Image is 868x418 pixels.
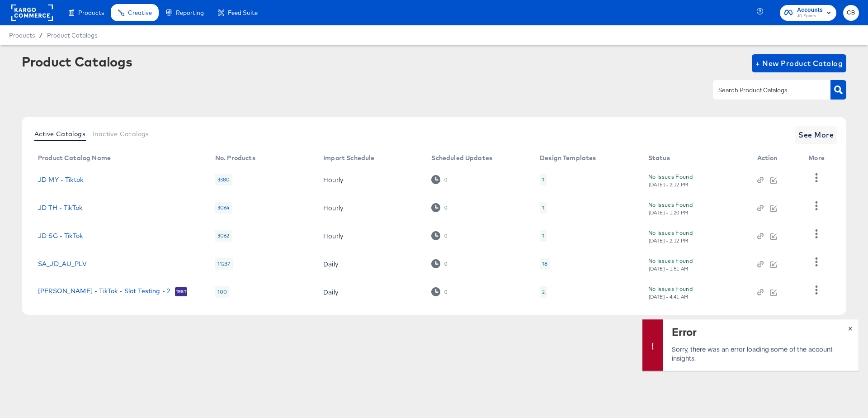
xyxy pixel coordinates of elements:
[752,54,846,72] button: + New Product Catalog
[542,288,545,295] div: 2
[316,166,424,194] td: Hourly
[444,233,448,239] div: 0
[431,175,447,184] div: 0
[641,151,750,166] th: Status
[842,319,859,336] button: ×
[717,85,813,95] input: Search Product Catalogs
[316,222,424,250] td: Hourly
[38,232,83,239] a: JD SG - TikTok
[38,154,111,161] div: Product Catalog Name
[228,9,258,16] span: Feed Suite
[34,130,85,138] span: Active Catalogs
[540,286,547,298] div: 2
[795,126,837,144] button: See More
[431,154,492,161] div: Scheduled Updates
[843,5,859,21] button: CB
[93,130,149,138] span: Inactive Catalogs
[540,202,547,214] div: 1
[38,204,82,211] a: JD TH - TikTok
[316,194,424,222] td: Hourly
[316,278,424,306] td: Daily
[755,57,843,70] span: + New Product Catalog
[542,204,544,211] div: 1
[78,9,104,16] span: Products
[128,9,152,16] span: Creative
[801,151,835,166] th: More
[780,5,836,21] button: AccountsJD Sports
[540,154,596,161] div: Design Templates
[542,176,544,183] div: 1
[797,5,823,15] span: Accounts
[431,231,447,240] div: 0
[750,151,802,166] th: Action
[38,287,170,296] a: [PERSON_NAME] - TikTok - Slot Testing - 2
[444,204,448,211] div: 0
[848,322,852,332] span: ×
[175,288,187,295] span: Test
[431,259,447,268] div: 0
[798,128,834,141] span: See More
[38,260,87,267] a: SA_JD_AU_PLV
[215,230,232,242] div: 3062
[847,8,855,18] span: CB
[797,13,823,20] span: JD Sports
[444,289,448,295] div: 0
[444,261,448,267] div: 0
[215,154,255,161] div: No. Products
[215,202,232,214] div: 3064
[215,174,232,185] div: 3380
[431,203,447,212] div: 0
[316,250,424,278] td: Daily
[38,176,83,183] a: JD MY - Tiktok
[431,287,447,296] div: 0
[35,32,47,39] span: /
[672,324,847,339] div: Error
[9,32,35,39] span: Products
[540,174,547,185] div: 1
[542,260,547,267] div: 18
[542,232,544,239] div: 1
[444,176,448,183] div: 0
[22,54,132,69] div: Product Catalogs
[47,32,97,39] a: Product Catalogs
[176,9,204,16] span: Reporting
[540,230,547,242] div: 1
[215,286,229,298] div: 100
[540,258,550,270] div: 18
[672,344,847,362] p: Sorry, there was an error loading some of the account insights.
[323,154,374,161] div: Import Schedule
[215,258,233,270] div: 11237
